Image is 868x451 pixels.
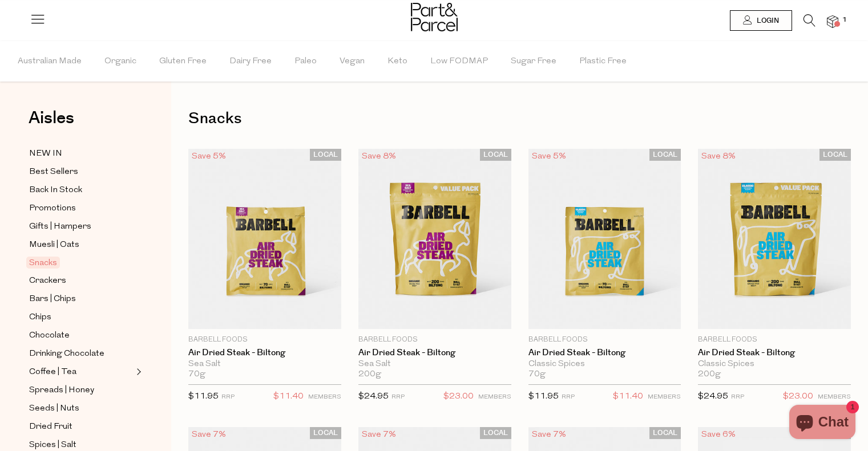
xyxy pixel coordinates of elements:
[698,149,851,329] img: Air Dried Steak - Biltong
[29,274,66,288] span: Crackers
[29,183,133,197] a: Back In Stock
[480,427,511,439] span: LOCAL
[528,369,546,380] span: 70g
[358,149,399,164] div: Save 8%
[29,292,76,306] span: Bars | Chips
[358,427,399,442] div: Save 7%
[698,348,851,358] a: Air Dried Steak - Biltong
[648,394,681,400] small: MEMBERS
[188,348,341,358] a: Air Dried Steak - Biltong
[786,405,859,442] inbox-online-store-chat: Shopify online store chat
[731,394,744,400] small: RRP
[827,15,838,27] a: 1
[29,105,74,131] span: Aisles
[649,149,681,161] span: LOCAL
[29,201,133,216] a: Promotions
[387,42,407,82] span: Keto
[18,42,82,82] span: Australian Made
[29,365,76,379] span: Coffee | Tea
[613,389,643,404] span: $11.40
[29,202,76,216] span: Promotions
[528,149,681,329] img: Air Dried Steak - Biltong
[188,369,205,380] span: 70g
[579,42,627,82] span: Plastic Free
[839,15,850,25] span: 1
[188,149,341,329] img: Air Dried Steak - Biltong
[29,347,104,361] span: Drinking Chocolate
[188,392,219,401] span: $11.95
[294,42,317,82] span: Paleo
[188,359,341,369] div: Sea Salt
[29,147,62,161] span: NEW IN
[29,384,94,397] span: Spreads | Honey
[819,149,851,161] span: LOCAL
[29,274,133,288] a: Crackers
[783,389,813,404] span: $23.00
[26,257,60,269] span: Snacks
[528,427,570,442] div: Save 7%
[358,392,389,401] span: $24.95
[698,392,728,401] span: $24.95
[29,256,133,270] a: Snacks
[188,335,341,345] p: Barbell Foods
[698,335,851,345] p: Barbell Foods
[29,220,91,234] span: Gifts | Hampers
[159,42,207,82] span: Gluten Free
[29,147,133,161] a: NEW IN
[29,328,133,343] a: Chocolate
[29,383,133,397] a: Spreads | Honey
[29,311,51,324] span: Chips
[698,359,851,369] div: Classic Spices
[511,42,556,82] span: Sugar Free
[562,394,575,400] small: RRP
[29,329,70,343] span: Chocolate
[480,149,511,161] span: LOCAL
[358,335,511,345] p: Barbell Foods
[698,149,739,164] div: Save 8%
[29,347,133,361] a: Drinking Chocolate
[358,359,511,369] div: Sea Salt
[358,348,511,358] a: Air Dried Steak - Biltong
[391,394,405,400] small: RRP
[29,402,79,416] span: Seeds | Nuts
[29,238,133,252] a: Muesli | Oats
[528,335,681,345] p: Barbell Foods
[29,401,133,416] a: Seeds | Nuts
[29,220,133,234] a: Gifts | Hampers
[754,16,779,26] span: Login
[273,389,304,404] span: $11.40
[134,365,142,379] button: Expand/Collapse Coffee | Tea
[698,427,739,442] div: Save 6%
[29,165,78,179] span: Best Sellers
[528,392,559,401] span: $11.95
[730,10,792,31] a: Login
[430,42,488,82] span: Low FODMAP
[443,389,474,404] span: $23.00
[310,149,341,161] span: LOCAL
[411,3,458,31] img: Part&Parcel
[29,420,133,434] a: Dried Fruit
[358,149,511,329] img: Air Dried Steak - Biltong
[528,348,681,358] a: Air Dried Steak - Biltong
[310,427,341,439] span: LOCAL
[229,42,272,82] span: Dairy Free
[698,369,721,380] span: 200g
[104,42,136,82] span: Organic
[29,420,72,434] span: Dried Fruit
[649,427,681,439] span: LOCAL
[221,394,235,400] small: RRP
[478,394,511,400] small: MEMBERS
[29,292,133,306] a: Bars | Chips
[188,149,229,164] div: Save 5%
[188,427,229,442] div: Save 7%
[188,105,851,132] h1: Snacks
[340,42,365,82] span: Vegan
[29,238,79,252] span: Muesli | Oats
[528,149,570,164] div: Save 5%
[29,165,133,179] a: Best Sellers
[818,394,851,400] small: MEMBERS
[308,394,341,400] small: MEMBERS
[29,365,133,379] a: Coffee | Tea
[528,359,681,369] div: Classic Spices
[29,109,74,138] a: Aisles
